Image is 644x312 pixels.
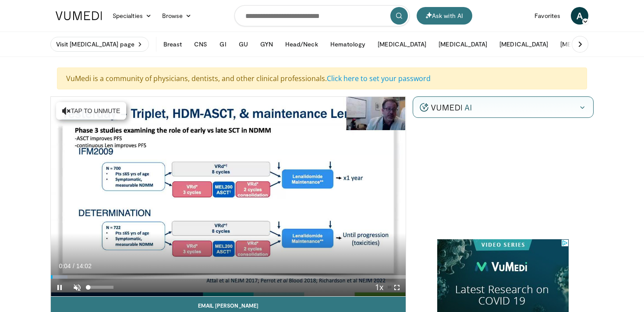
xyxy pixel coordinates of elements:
a: Specialties [107,7,157,25]
button: Tap to unmute [56,102,126,120]
iframe: Advertisement [437,124,569,234]
span: 0:04 [59,262,71,269]
button: Head/Neck [280,35,323,53]
button: Pause [51,279,68,296]
button: [MEDICAL_DATA] [433,35,492,53]
div: VuMedi is a community of physicians, dentists, and other clinical professionals. [57,67,587,89]
button: CNS [189,35,212,53]
span: / [73,262,74,269]
a: A [571,7,588,25]
button: GI [214,35,231,53]
span: 14:02 [76,262,92,269]
button: [MEDICAL_DATA] [494,35,553,53]
div: Volume Level [88,286,113,289]
button: [MEDICAL_DATA] [372,35,432,53]
button: GU [234,35,253,53]
button: Hematology [325,35,371,53]
button: GYN [255,35,278,53]
a: Click here to set your password [327,74,431,83]
button: Unmute [68,279,86,296]
button: Fullscreen [388,279,406,296]
img: vumedi-ai-logo.v2.svg [420,103,471,112]
input: Search topics, interventions [234,5,410,26]
button: Ask with AI [417,7,472,25]
a: Visit [MEDICAL_DATA] page [50,37,149,52]
video-js: Video Player [51,97,406,297]
a: Browse [157,7,197,25]
button: [MEDICAL_DATA] [555,35,614,53]
button: Breast [158,35,187,53]
div: Progress Bar [51,275,406,279]
button: Playback Rate [371,279,388,296]
img: VuMedi Logo [56,11,102,20]
a: Favorites [529,7,566,25]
